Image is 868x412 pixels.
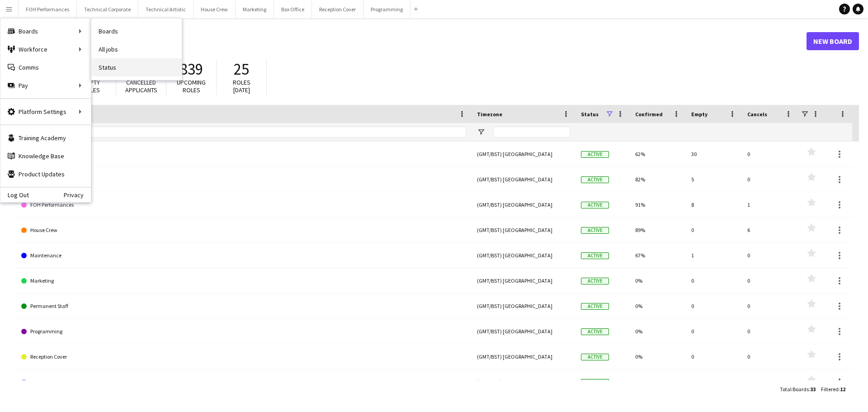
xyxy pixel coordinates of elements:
input: Timezone Filter Input [493,127,570,137]
div: (GMT/BST) [GEOGRAPHIC_DATA] [472,167,576,192]
span: Confirmed [635,111,663,118]
a: Box Office [21,142,466,167]
span: Active [581,328,609,335]
div: (GMT/BST) [GEOGRAPHIC_DATA] [472,218,576,242]
div: 67% [630,243,686,268]
span: 25 [234,59,249,79]
span: Active [581,252,609,259]
div: (GMT/BST) [GEOGRAPHIC_DATA] [472,344,576,369]
div: 89% [630,218,686,242]
span: Timezone [477,111,502,118]
a: Privacy [64,191,91,199]
a: All jobs [91,40,182,58]
div: 0 [742,344,798,369]
div: 12 [742,369,798,394]
span: Upcoming roles [177,78,206,94]
div: Pay [0,76,91,95]
button: Box Office [274,0,312,18]
div: (GMT/BST) [GEOGRAPHIC_DATA] [472,319,576,344]
div: 19 [686,369,742,394]
a: Permanent Staff [21,294,466,319]
div: (GMT/BST) [GEOGRAPHIC_DATA] [472,294,576,318]
div: (GMT/BST) [GEOGRAPHIC_DATA] [472,268,576,293]
span: Active [581,303,609,310]
a: Reception Cover [21,344,466,369]
a: Technical Artistic [21,369,466,395]
div: 8 [686,192,742,217]
span: Active [581,278,609,284]
a: Marketing [21,268,466,294]
a: House Crew [21,218,466,243]
div: 5 [686,167,742,192]
span: Active [581,227,609,234]
div: 0 [742,294,798,318]
div: 62% [630,142,686,166]
div: 6 [742,218,798,242]
div: 0% [630,294,686,318]
div: : [821,380,845,398]
button: Marketing [236,0,274,18]
a: Product Updates [0,165,91,183]
div: 0 [742,243,798,268]
span: Cancelled applicants [125,78,157,94]
div: : [780,380,816,398]
div: 0 [686,218,742,242]
span: Active [581,151,609,158]
span: Filtered [821,386,839,393]
button: Technical Artistic [138,0,193,18]
div: 0% [630,319,686,344]
a: Status [91,58,182,76]
div: 0 [686,319,742,344]
span: Active [581,354,609,360]
span: Cancels [747,111,767,118]
div: 0 [742,167,798,192]
div: (GMT/BST) [GEOGRAPHIC_DATA] [472,369,576,394]
span: Empty [691,111,708,118]
div: (GMT/BST) [GEOGRAPHIC_DATA] [472,243,576,268]
button: Programming [363,0,410,18]
a: Boards [91,22,182,40]
div: 0 [686,344,742,369]
a: Programming [21,319,466,344]
span: 12 [840,386,845,393]
span: Total Boards [780,386,809,393]
div: Workforce [0,40,91,58]
a: Knowledge Base [0,147,91,165]
span: Status [581,111,599,118]
button: House Crew [193,0,236,18]
div: Platform Settings [0,103,91,121]
button: Open Filter Menu [477,128,485,136]
span: Roles [DATE] [233,78,250,94]
a: Comms [0,58,91,76]
a: Log Out [0,191,29,199]
div: 0 [686,268,742,293]
a: FOH Conferences [21,167,466,192]
div: 91% [630,192,686,217]
a: Maintenance [21,243,466,268]
div: 0 [742,268,798,293]
div: (GMT/BST) [GEOGRAPHIC_DATA] [472,142,576,166]
div: (GMT/BST) [GEOGRAPHIC_DATA] [472,192,576,217]
div: 0 [742,142,798,166]
a: New Board [807,32,859,50]
button: Technical Corporate [77,0,138,18]
button: Reception Cover [312,0,363,18]
div: 30 [686,142,742,166]
span: 33 [810,386,816,393]
a: FOH Performances [21,192,466,218]
div: 82% [630,167,686,192]
h1: Boards [16,34,807,48]
span: Active [581,379,609,386]
a: Training Academy [0,129,91,147]
div: 0% [630,344,686,369]
span: Active [581,176,609,183]
div: 90% [630,369,686,394]
div: 0 [686,294,742,318]
div: Boards [0,22,91,40]
span: 839 [180,59,203,79]
div: 0% [630,268,686,293]
input: Board name Filter Input [38,127,466,137]
span: Active [581,202,609,208]
div: 0 [742,319,798,344]
button: FOH Performances [19,0,77,18]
